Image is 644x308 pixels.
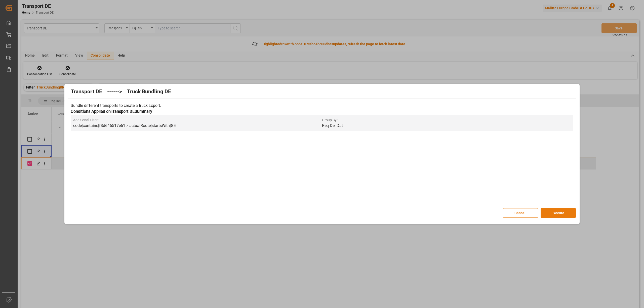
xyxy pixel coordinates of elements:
[127,88,171,96] h2: Truck Bundling DE
[322,123,571,129] p: Req Del Dat
[71,109,573,115] h3: Conditions Applied on Transport DE Summary
[503,208,538,218] button: Cancel
[71,88,102,96] h2: Transport DE
[73,117,322,123] span: Additional Filter :
[107,88,122,96] h2: ------>
[322,117,571,123] span: Group By :
[71,103,573,109] p: Bundle different transports to create a truck Export.
[73,123,322,129] p: code|contains|f8d646517e61 > actualRoute|startsWith|GE
[541,208,576,218] button: Execute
